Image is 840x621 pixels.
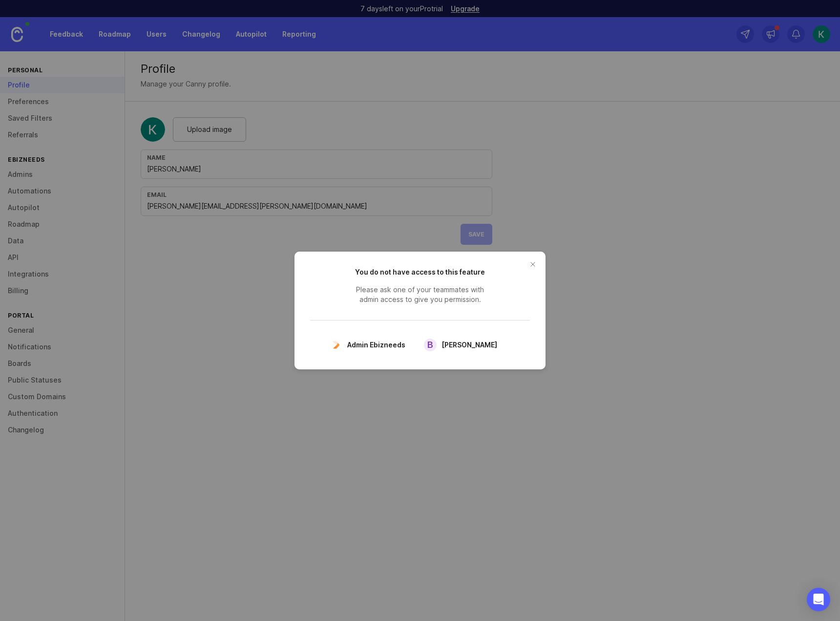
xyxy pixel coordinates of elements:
[525,257,541,272] button: close button
[420,336,508,354] a: B[PERSON_NAME]
[807,588,830,611] div: Open Intercom Messenger
[347,267,493,277] h2: You do not have access to this feature
[326,336,414,354] a: Admin EbizneedsAdmin Ebizneeds
[424,339,437,351] div: B
[441,340,497,350] span: [PERSON_NAME]
[330,339,342,351] img: Admin Ebizneeds
[347,285,493,304] span: Please ask one of your teammates with admin access to give you permission.
[347,340,405,350] span: Admin Ebizneeds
